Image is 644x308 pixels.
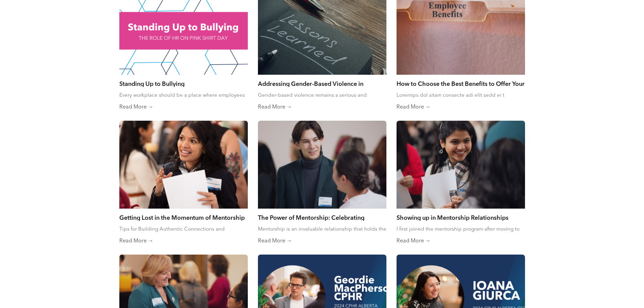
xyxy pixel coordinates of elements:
[119,121,248,209] a: A woman is holding a piece of paper and smiling at a job fair.
[258,238,386,244] a: Read More →
[397,214,525,221] a: Showing up in Mentorship Relationships
[397,80,525,87] a: How to Choose the Best Benefits to Offer Your Team
[258,92,386,99] div: Gender-based violence remains a serious and ongoing crisis in [GEOGRAPHIC_DATA], affecting famili...
[397,226,525,233] div: I first joined the mentorship program after moving to [GEOGRAPHIC_DATA], with 1 year of HR experi...
[258,80,386,87] a: Addressing Gender-Based Violence in Workplaces: Lessons from the Moose Hide Campaign
[119,214,248,221] a: Getting Lost in the Momentum of Mentorship
[397,92,525,99] div: Loremips dol sitam consecte adi elit sedd ei t incididu utlabore etdo mag aliq e adminim veniam q...
[119,104,248,111] a: Read More →
[119,80,248,87] a: Standing Up to Bullying
[119,92,248,99] div: Every workplace should be a place where employees feel safe, respected, and valued.
[119,238,248,244] a: Read More →
[258,226,386,233] div: Mentorship is an invaluable relationship that holds the power to transform lives, shape careers, ...
[258,121,386,209] a: A man in a suit is talking to a woman in a crowd of people.
[258,214,386,221] a: The Power of Mentorship: Celebrating International Mentoring Day
[119,226,248,233] div: Tips for Building Authentic Connections and Meaningful Relationships Through Community
[397,238,525,244] a: Read More →
[397,121,525,209] a: A woman is smiling while holding a piece of paper in her hand.
[397,104,525,111] a: Read More →
[258,104,386,111] a: Read More →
